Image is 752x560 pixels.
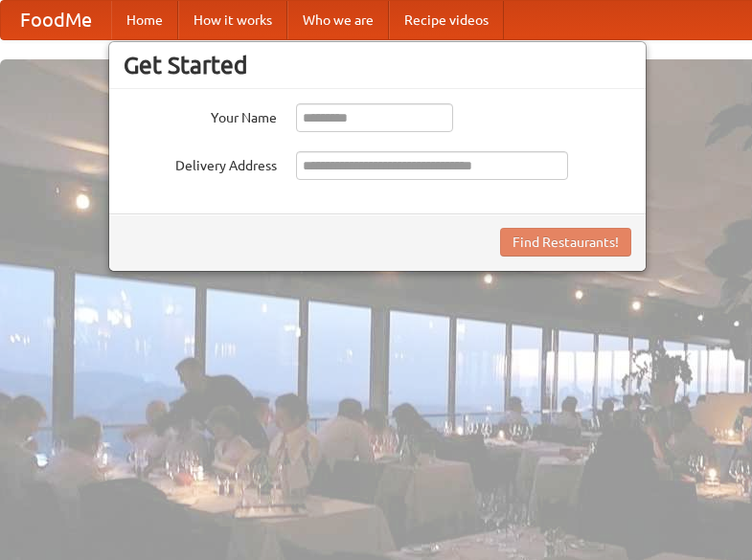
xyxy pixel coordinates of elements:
[124,51,631,79] h3: Get Started
[124,151,277,175] label: Delivery Address
[1,1,111,39] a: FoodMe
[389,1,504,39] a: Recipe videos
[178,1,287,39] a: How it works
[111,1,178,39] a: Home
[124,103,277,127] label: Your Name
[287,1,389,39] a: Who we are
[500,228,631,257] button: Find Restaurants!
